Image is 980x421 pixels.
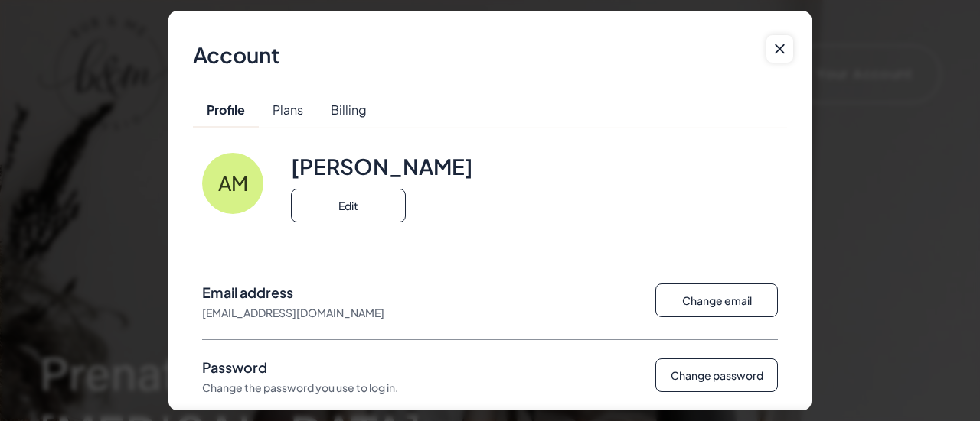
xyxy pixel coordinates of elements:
[193,92,259,127] ms-button: Profile
[317,92,381,127] ms-button: Billing
[655,358,778,392] ms-button: Change password
[259,92,317,127] ms-button: Plans
[202,153,263,214] ms-button: AM
[202,379,646,396] ms-typography: Change the password you use to log in.
[202,358,646,376] ms-typography: Password
[202,304,646,321] ms-typography: [EMAIL_ADDRESS][DOMAIN_NAME]
[291,189,406,222] ms-button: Edit
[655,283,778,317] ms-button: Change email
[193,41,279,68] ms-typography: Account
[291,153,778,180] ms-typography: Anna Munro
[202,283,646,301] ms-typography: Email address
